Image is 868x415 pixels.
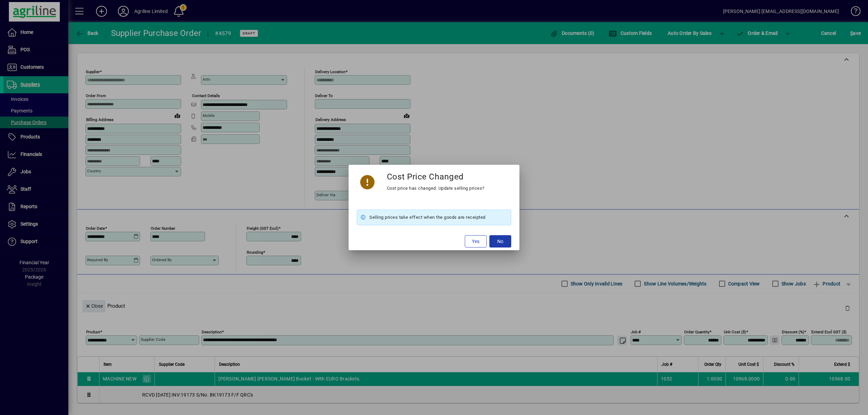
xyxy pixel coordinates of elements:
[387,184,485,192] div: Cost price has changed. Update selling prices?
[489,235,511,247] button: No
[497,238,503,245] span: No
[369,213,486,222] span: Selling prices take effect when the goods are receipted
[472,238,479,245] span: Yes
[465,235,487,247] button: Yes
[387,172,464,182] h3: Cost Price Changed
